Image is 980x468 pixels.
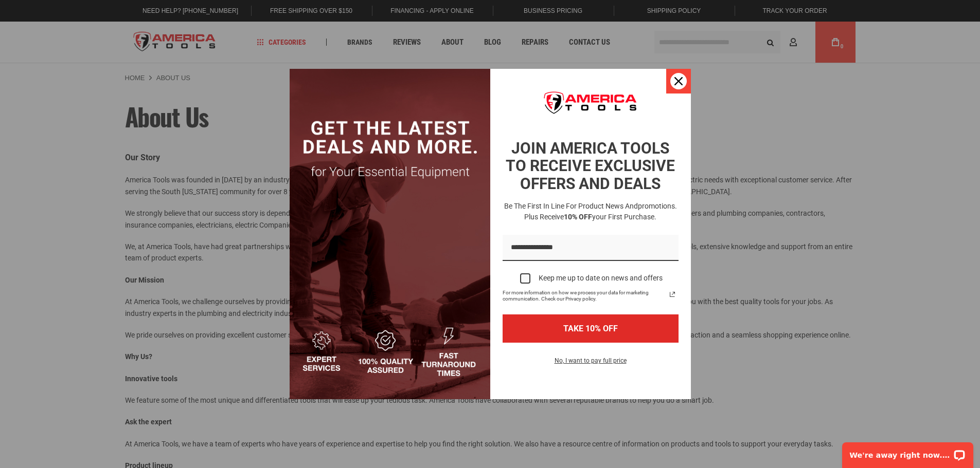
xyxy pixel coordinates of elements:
[501,201,681,222] h3: Be the first in line for product news and
[666,69,691,93] button: Close
[674,77,683,85] svg: close icon
[503,314,679,343] button: TAKE 10% OFF
[666,288,679,301] a: Read our Privacy Policy
[539,274,663,283] div: Keep me up to date on news and offers
[666,288,679,301] svg: link icon
[503,290,666,302] span: For more information on how we process your data for marketing communication. Check our Privacy p...
[503,235,679,261] input: Email field
[835,436,980,468] iframe: LiveChat chat widget
[564,213,592,221] strong: 10% OFF
[506,139,675,193] strong: JOIN AMERICA TOOLS TO RECEIVE EXCLUSIVE OFFERS AND DEALS
[546,355,635,372] button: No, I want to pay full price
